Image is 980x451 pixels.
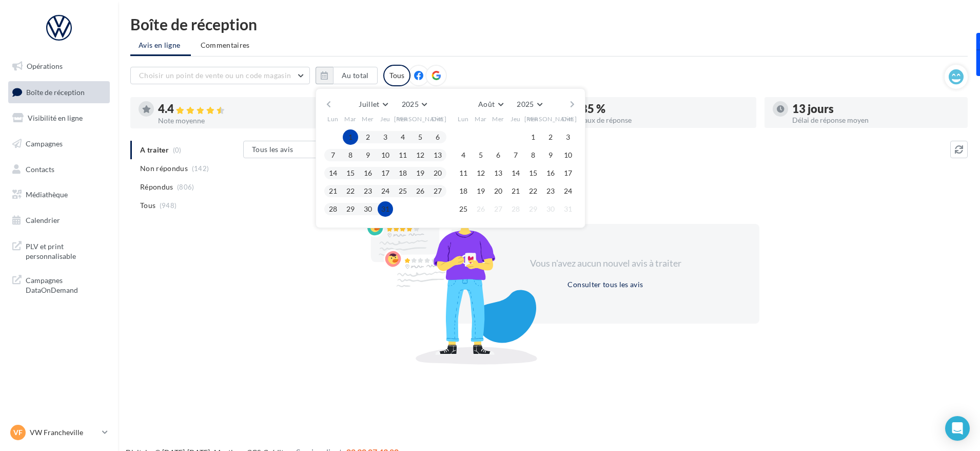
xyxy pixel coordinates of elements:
[325,201,341,217] button: 28
[524,115,577,123] span: [PERSON_NAME]
[525,129,541,145] button: 1
[458,115,469,123] span: Lun
[395,147,410,163] button: 11
[201,40,250,50] span: Commentaires
[192,164,209,173] span: (142)
[6,55,112,77] a: Opérations
[343,201,358,217] button: 29
[508,147,523,163] button: 7
[543,201,558,217] button: 30
[543,183,558,199] button: 23
[26,216,60,224] span: Calendrier
[525,147,541,163] button: 8
[378,129,393,145] button: 3
[343,165,358,181] button: 15
[413,165,428,181] button: 19
[28,114,83,122] span: Visibilité en ligne
[517,100,534,108] span: 2025
[525,165,541,181] button: 15
[492,115,504,123] span: Mer
[402,100,419,108] span: 2025
[158,117,325,124] div: Note moyenne
[508,183,523,199] button: 21
[525,201,541,217] button: 29
[792,103,959,115] div: 13 jours
[560,165,576,181] button: 17
[158,103,325,115] div: 4.4
[177,183,194,191] span: (806)
[325,165,341,181] button: 14
[378,183,393,199] button: 24
[517,257,694,270] div: Vous n'avez aucun nouvel avis à traiter
[543,147,558,163] button: 9
[491,147,506,163] button: 6
[26,164,54,173] span: Contacts
[360,147,376,163] button: 9
[343,183,358,199] button: 22
[474,97,507,111] button: Août
[360,183,376,199] button: 23
[140,182,173,192] span: Répondus
[6,107,112,129] a: Visibilité en ligne
[491,183,506,199] button: 20
[430,147,445,163] button: 13
[380,115,390,123] span: Jeu
[378,147,393,163] button: 10
[525,183,541,199] button: 22
[344,115,357,123] span: Mar
[26,87,85,96] span: Boîte de réception
[6,159,112,180] a: Contacts
[140,200,155,211] span: Tous
[508,165,523,181] button: 14
[26,239,106,261] span: PLV et print personnalisable
[945,416,970,441] div: Open Intercom Messenger
[343,129,358,145] button: 1
[6,269,112,299] a: Campagnes DataOnDemand
[581,103,748,115] div: 85 %
[430,129,445,145] button: 6
[562,115,574,123] span: Dim
[792,117,959,124] div: Délai de réponse moyen
[8,423,110,442] a: VF VW Francheville
[394,115,447,123] span: [PERSON_NAME]
[430,165,445,181] button: 20
[343,147,358,163] button: 8
[6,184,112,205] a: Médiathèque
[456,183,471,199] button: 18
[560,183,576,199] button: 24
[511,115,521,123] span: Jeu
[333,67,378,84] button: Au total
[13,427,23,438] span: VF
[398,97,431,111] button: 2025
[6,81,112,103] a: Boîte de réception
[27,62,63,70] span: Opérations
[430,183,445,199] button: 27
[413,129,428,145] button: 5
[383,65,410,86] div: Tous
[473,165,488,181] button: 12
[473,201,488,217] button: 26
[475,115,487,123] span: Mar
[160,201,177,210] span: (948)
[140,163,188,174] span: Non répondus
[130,67,310,84] button: Choisir un point de vente ou un code magasin
[378,201,393,217] button: 31
[581,117,748,124] div: Taux de réponse
[395,165,410,181] button: 18
[26,273,106,295] span: Campagnes DataOnDemand
[413,147,428,163] button: 12
[473,147,488,163] button: 5
[543,129,558,145] button: 2
[362,115,374,123] span: Mer
[325,147,341,163] button: 7
[6,133,112,155] a: Campagnes
[360,201,376,217] button: 30
[378,165,393,181] button: 17
[6,210,112,231] a: Calendrier
[26,139,63,148] span: Campagnes
[491,165,506,181] button: 13
[560,147,576,163] button: 10
[6,235,112,266] a: PLV et print personnalisable
[316,67,378,84] button: Au total
[26,190,68,199] span: Médiathèque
